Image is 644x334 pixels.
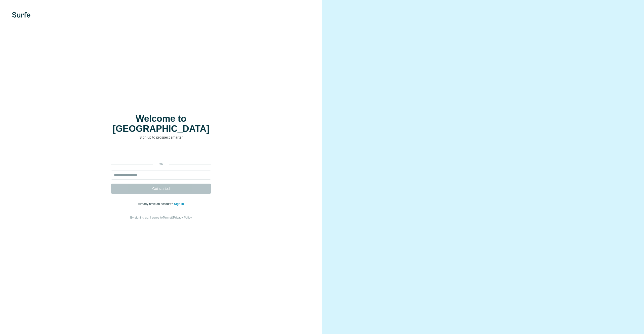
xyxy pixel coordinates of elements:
[12,12,30,18] img: Surfe's logo
[174,202,184,206] a: Sign in
[138,202,174,206] span: Already have an account?
[111,135,211,140] p: Sign up to prospect smarter
[111,114,211,134] h1: Welcome to [GEOGRAPHIC_DATA]
[108,147,214,158] iframe: Schaltfläche „Über Google anmelden“
[130,216,192,219] span: By signing up, I agree to &
[163,216,171,219] a: Terms
[153,162,169,166] p: or
[173,216,192,219] a: Privacy Policy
